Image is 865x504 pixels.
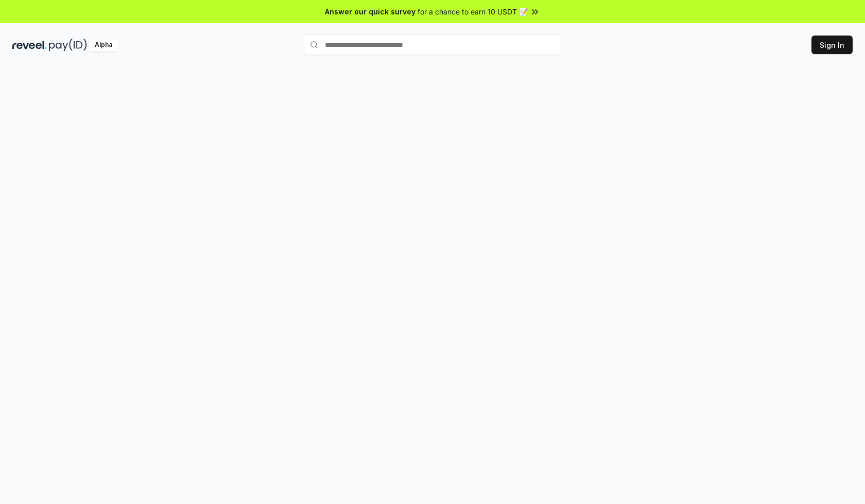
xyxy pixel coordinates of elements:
[89,39,118,51] div: Alpha
[325,6,416,17] span: Answer our quick survey
[811,36,853,54] button: Sign In
[12,39,47,51] img: reveel_dark
[49,39,87,51] img: pay_id
[418,6,528,17] span: for a chance to earn 10 USDT 📝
